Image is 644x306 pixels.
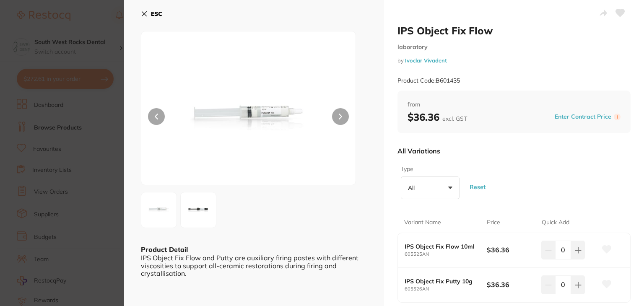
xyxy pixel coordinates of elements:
p: Quick Add [542,218,569,227]
b: $36.36 [487,280,536,289]
b: $36.36 [408,111,467,123]
label: Type [401,165,457,174]
b: IPS Object Fix Flow 10ml [405,243,478,250]
p: Variant Name [404,218,441,227]
label: i [614,114,621,120]
b: $36.36 [487,245,536,254]
small: 605526AN [405,286,487,292]
small: Product Code: B601435 [397,77,460,84]
p: All Variations [397,147,440,155]
img: YW4tanBn [184,52,313,185]
small: 605525AN [405,252,487,257]
b: ESC [151,10,162,18]
button: All [401,176,460,199]
div: IPS Object Fix Flow and Putty are auxiliary firing pastes with different viscosities to support a... [141,254,367,277]
img: YW4tanBn [144,195,174,225]
small: laboratory [397,44,631,51]
a: Ivoclar Vivadent [405,57,447,64]
button: Reset [467,172,488,202]
b: Product Detail [141,245,188,254]
button: Enter Contract Price [552,113,614,121]
button: ESC [141,7,162,21]
span: from [408,101,621,109]
span: excl. GST [442,115,467,122]
img: YW4tanBn [183,195,213,225]
small: by [397,57,631,64]
p: All [408,184,418,192]
p: Price [487,218,500,227]
h2: IPS Object Fix Flow [397,24,631,37]
b: IPS Object Fix Putty 10g [405,278,478,285]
